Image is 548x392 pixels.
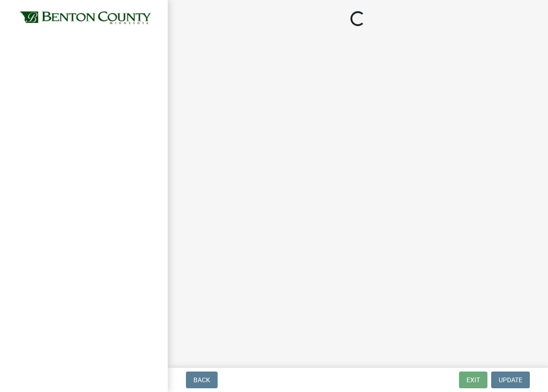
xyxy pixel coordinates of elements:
[499,376,522,384] span: Update
[19,10,153,27] img: Benton County, Minnesota
[186,372,218,388] button: Back
[193,376,210,384] span: Back
[491,372,530,388] button: Update
[459,372,487,388] button: Exit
